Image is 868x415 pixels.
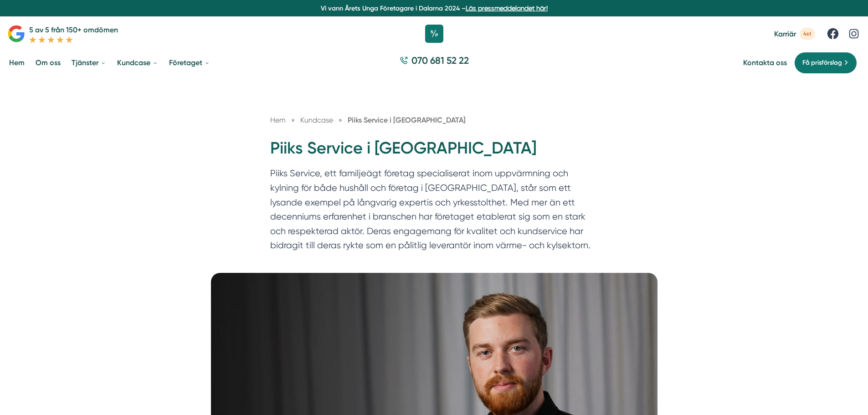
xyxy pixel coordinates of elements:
[70,51,108,74] a: Tjänster
[291,114,295,126] span: »
[800,28,815,40] span: 4st
[270,116,286,124] a: Hem
[300,116,335,124] a: Kundcase
[300,116,333,124] span: Kundcase
[115,51,160,74] a: Kundcase
[348,116,466,124] a: Piiks Service i [GEOGRAPHIC_DATA]
[270,137,598,167] h1: Piiks Service i [GEOGRAPHIC_DATA]
[466,5,548,12] a: Läs pressmeddelandet här!
[411,54,469,67] span: 070 681 52 22
[270,114,598,126] nav: Breadcrumb
[774,28,815,40] a: Karriär 4st
[743,58,787,67] a: Kontakta oss
[270,166,598,257] p: Piiks Service, ett familjeägt företag specialiserat inom uppvärmning och kylning för både hushåll...
[29,24,118,36] p: 5 av 5 från 150+ omdömen
[802,58,842,68] span: Få prisförslag
[339,114,342,126] span: »
[167,51,212,74] a: Företaget
[774,30,796,38] span: Karriär
[4,4,864,13] p: Vi vann Årets Unga Företagare i Dalarna 2024 –
[794,52,857,74] a: Få prisförslag
[7,51,26,74] a: Hem
[396,54,473,72] a: 070 681 52 22
[34,51,62,74] a: Om oss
